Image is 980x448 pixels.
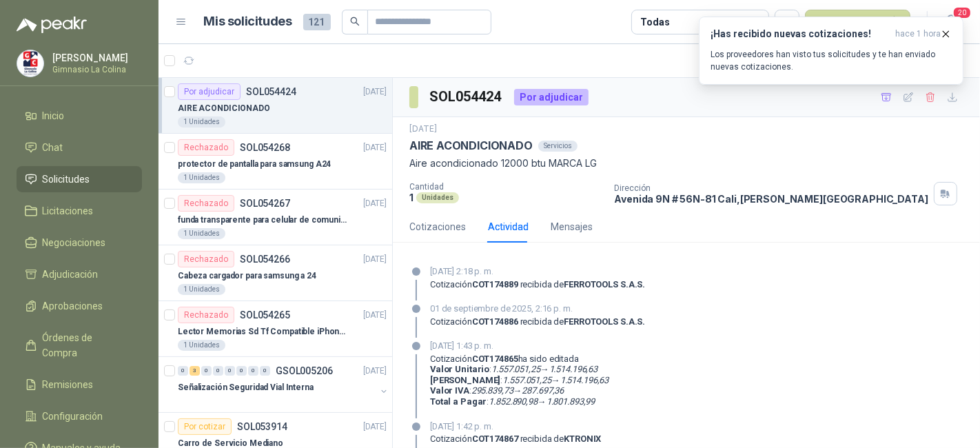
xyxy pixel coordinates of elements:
[430,339,609,353] p: [DATE] 1:43 p. m.
[159,245,392,301] a: RechazadoSOL054266[DATE] Cabeza cargador para samsung a 241 Unidades
[43,172,90,187] span: Solicitudes
[213,366,223,376] div: 0
[416,192,459,203] div: Unidades
[430,396,609,407] p: : →
[17,198,142,224] a: Licitaciones
[549,364,598,374] em: 1.514.196,63
[711,48,952,73] p: Los proveedores han visto tus solicitudes y te han enviado nuevas cotizaciones.
[699,17,963,85] button: ¡Has recibido nuevas cotizaciones!hace 1 hora Los proveedores han visto tus solicitudes y te han ...
[260,366,270,376] div: 0
[43,409,103,424] span: Configuración
[430,265,645,278] p: [DATE] 2:18 p. m.
[472,434,518,444] strong: COT174867
[514,89,589,105] div: Por adjudicar
[363,141,387,154] p: [DATE]
[430,385,469,396] strong: Valor IVA
[178,418,232,435] div: Por cotizar
[17,166,142,192] a: Solicitudes
[614,183,928,193] p: Dirección
[430,279,645,290] div: Cotización recibida de
[178,381,314,394] p: Señalización Seguridad Vial Interna
[363,197,387,210] p: [DATE]
[43,108,65,123] span: Inicio
[17,134,142,161] a: Chat
[17,261,142,287] a: Adjudicación
[363,85,387,99] p: [DATE]
[178,325,349,338] p: Lector Memorias Sd Tf Compatible iPhone iPad.
[502,375,551,385] em: 1.557.051,25
[236,366,247,376] div: 0
[409,139,533,153] p: AIRE ACONDICIONADO
[491,364,540,374] em: 1.557.051,25
[17,325,142,366] a: Órdenes de Compra
[43,330,129,360] span: Órdenes de Compra
[52,65,139,74] p: Gimnasio La Colina
[240,310,290,320] p: SOL054265
[178,158,331,171] p: protector de pantalla para samsung A24
[430,364,609,375] p: : →
[538,141,578,152] div: Servicios
[17,50,43,77] img: Company Logo
[805,10,910,34] button: Nueva solicitud
[178,340,225,351] div: 1 Unidades
[522,385,564,396] em: 287.697,36
[204,12,292,32] h1: Mis solicitudes
[430,316,645,327] div: Cotización recibida de
[409,192,414,203] p: 1
[52,53,139,63] p: [PERSON_NAME]
[939,10,963,34] button: 20
[409,182,603,192] p: Cantidad
[276,366,333,376] p: GSOL005206
[952,6,972,19] span: 20
[564,279,645,289] strong: FERROTOOLS S.A.S.
[547,396,595,407] em: 1.801.893,99
[225,366,235,376] div: 0
[614,193,928,205] p: Avenida 9N # 56N-81 Cali , [PERSON_NAME][GEOGRAPHIC_DATA]
[159,134,392,190] a: RechazadoSOL054268[DATE] protector de pantalla para samsung A241 Unidades
[640,14,669,30] div: Todas
[178,102,270,115] p: AIRE ACONDICIONADO
[489,396,538,407] em: 1.852.890,98
[178,307,234,323] div: Rechazado
[159,78,392,134] a: Por adjudicarSOL054424[DATE] AIRE ACONDICIONADO1 Unidades
[472,354,518,364] strong: COT174865
[178,214,349,227] p: funda transparente para celular de comunicaciones Samsung A24
[430,396,487,407] strong: Total a Pagar
[472,316,518,327] strong: COT174886
[43,267,99,282] span: Adjudicación
[551,219,593,234] div: Mensajes
[488,219,529,234] div: Actividad
[17,17,87,33] img: Logo peakr
[248,366,258,376] div: 0
[472,279,518,289] strong: COT174889
[178,139,234,156] div: Rechazado
[363,365,387,378] p: [DATE]
[895,28,941,40] span: hace 1 hora
[430,420,602,434] p: [DATE] 1:42 p. m.
[43,203,94,218] span: Licitaciones
[564,316,645,327] strong: FERROTOOLS S.A.S.
[178,172,225,183] div: 1 Unidades
[560,375,609,385] em: 1.514.196,63
[430,302,645,316] p: 01 de septiembre de 2025, 2:16 p. m.
[430,364,489,374] strong: Valor Unitario
[17,103,142,129] a: Inicio
[471,385,513,396] em: 295.839,73
[178,366,188,376] div: 0
[350,17,360,26] span: search
[240,254,290,264] p: SOL054266
[564,434,601,444] strong: KTRONIX
[201,366,212,376] div: 0
[178,251,234,267] div: Rechazado
[159,301,392,357] a: RechazadoSOL054265[DATE] Lector Memorias Sd Tf Compatible iPhone iPad.1 Unidades
[409,219,466,234] div: Cotizaciones
[159,190,392,245] a: RechazadoSOL054267[DATE] funda transparente para celular de comunicaciones Samsung A241 Unidades
[43,140,63,155] span: Chat
[178,269,316,283] p: Cabeza cargador para samsung a 24
[178,228,225,239] div: 1 Unidades
[363,420,387,434] p: [DATE]
[430,354,609,407] div: Cotización ha sido editada
[43,235,106,250] span: Negociaciones
[237,422,287,431] p: SOL053914
[178,284,225,295] div: 1 Unidades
